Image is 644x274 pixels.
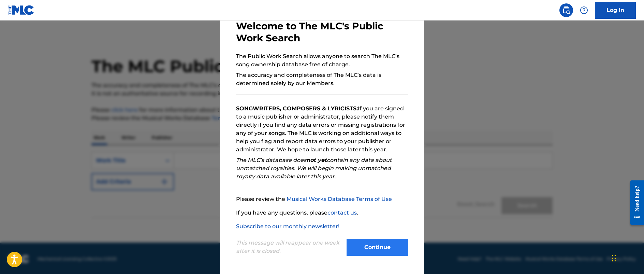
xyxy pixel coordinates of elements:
img: search [562,6,570,14]
p: The accuracy and completeness of The MLC’s data is determined solely by our Members. [236,71,408,87]
a: Subscribe to our monthly newsletter! [236,223,339,230]
p: The Public Work Search allows anyone to search The MLC’s song ownership database free of charge. [236,52,408,69]
button: Continue [347,239,408,256]
a: Log In [595,2,636,19]
em: The MLC’s database does contain any data about unmatched royalties. We will begin making unmatche... [236,157,392,180]
p: If you have any questions, please . [236,209,408,217]
strong: SONGWRITERS, COMPOSERS & LYRICISTS: [236,105,358,112]
div: Help [577,3,591,17]
p: If you are signed to a music publisher or administrator, please notify them directly if you find ... [236,105,408,154]
img: MLC Logo [8,5,34,15]
iframe: Chat Widget [610,241,644,274]
iframe: Resource Center [625,175,644,230]
div: Drag [612,248,616,269]
a: Musical Works Database Terms of Use [287,196,392,202]
a: contact us [327,209,357,216]
a: Public Search [559,3,573,17]
strong: not yet [306,157,327,163]
img: help [580,6,588,14]
p: This message will reappear one week after it is closed. [236,239,342,255]
h3: Welcome to The MLC's Public Work Search [236,20,408,44]
p: Please review the [236,195,408,203]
